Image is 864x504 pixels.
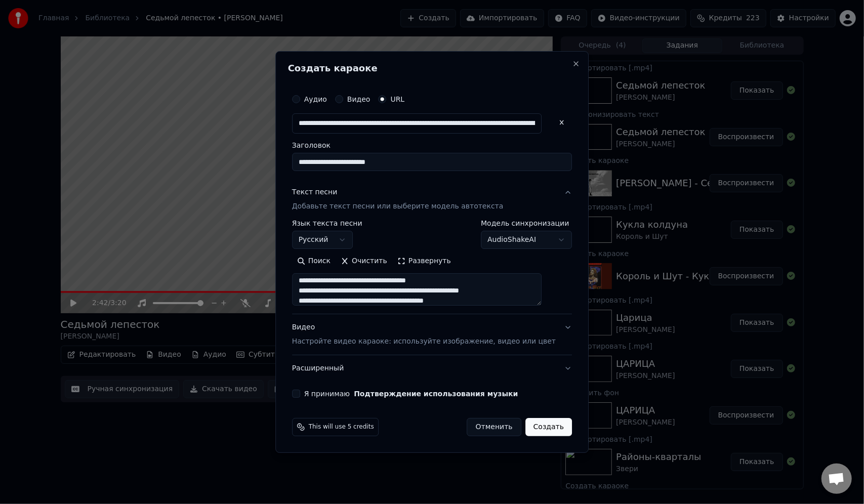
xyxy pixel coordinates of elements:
div: Видео [292,322,556,347]
span: This will use 5 credits [309,423,374,431]
button: Расширенный [292,355,572,382]
label: Заголовок [292,142,572,149]
label: Язык текста песни [292,220,362,227]
label: Видео [347,96,371,103]
button: Развернуть [392,253,456,269]
button: Очистить [336,253,392,269]
button: Поиск [292,253,336,269]
div: Текст песниДобавьте текст песни или выберите модель автотекста [292,220,572,314]
label: Аудио [304,96,327,103]
p: Добавьте текст песни или выберите модель автотекста [292,201,504,212]
button: ВидеоНастройте видео караоке: используйте изображение, видео или цвет [292,314,572,355]
h2: Создать караоке [288,64,576,73]
label: Я принимаю [304,390,518,397]
div: Текст песни [292,187,338,197]
button: Текст песниДобавьте текст песни или выберите модель автотекста [292,179,572,220]
p: Настройте видео караоке: используйте изображение, видео или цвет [292,337,556,347]
label: Модель синхронизации [481,220,572,227]
label: URL [391,96,405,103]
button: Я принимаю [354,390,518,397]
button: Отменить [467,418,521,436]
button: Создать [525,418,572,436]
